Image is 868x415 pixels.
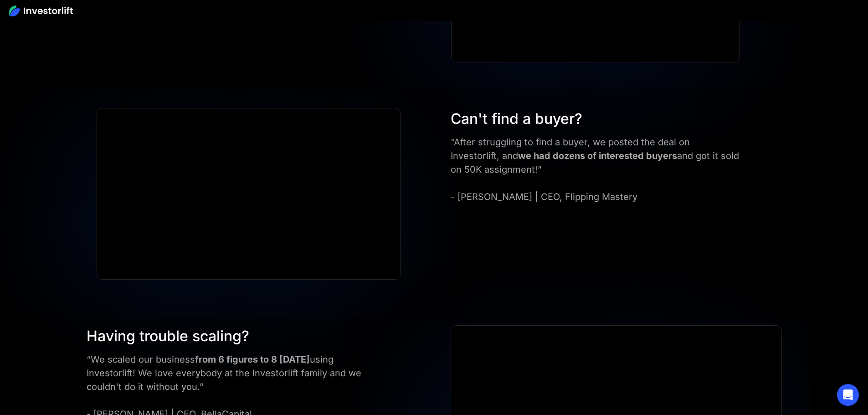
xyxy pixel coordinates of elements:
[451,108,740,130] div: Can't find a buyer?
[518,150,677,161] strong: we had dozens of interested buyers
[97,108,401,280] iframe: JERRY N
[87,325,370,347] div: Having trouble scaling?
[451,135,740,204] div: “After struggling to find a buyer, we posted the deal on Investorlift, and and got it sold on 50K...
[195,354,310,365] strong: from 6 figures to 8 [DATE]
[837,384,859,406] div: Open Intercom Messenger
